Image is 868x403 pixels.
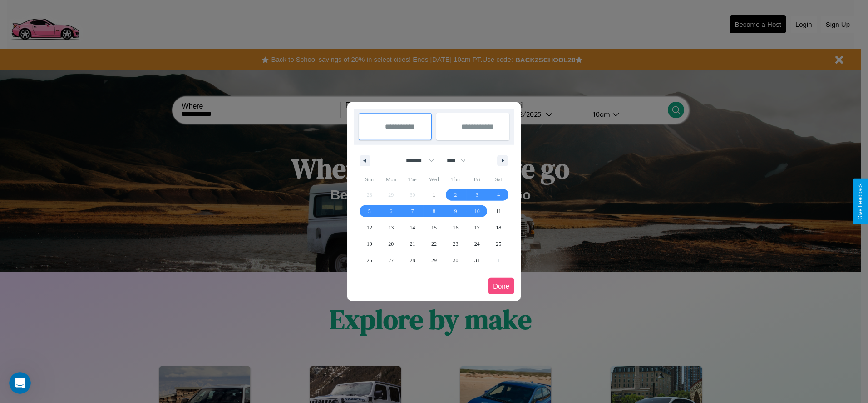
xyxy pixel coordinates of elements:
span: Mon [380,172,401,187]
button: 18 [488,219,509,236]
button: 17 [466,219,488,236]
span: 15 [431,219,437,236]
span: 27 [388,252,394,269]
span: 6 [390,203,392,219]
span: 7 [411,203,414,219]
button: 27 [380,252,401,269]
span: Tue [402,172,423,187]
span: 8 [433,203,435,219]
button: 6 [380,203,401,219]
button: 7 [402,203,423,219]
span: 16 [453,219,458,236]
button: 1 [423,187,444,203]
button: 10 [466,203,488,219]
button: 19 [359,236,380,252]
button: 5 [359,203,380,219]
button: 28 [402,252,423,269]
span: 23 [453,236,458,252]
span: 25 [496,236,501,252]
span: 29 [431,252,437,269]
span: 9 [454,203,457,219]
span: 17 [474,219,480,236]
span: 21 [410,236,415,252]
iframe: Intercom live chat [9,372,31,394]
button: 8 [423,203,444,219]
span: 3 [476,187,478,203]
button: 24 [466,236,488,252]
span: 24 [474,236,480,252]
button: 4 [488,187,509,203]
button: 3 [466,187,488,203]
button: 22 [423,236,444,252]
button: 25 [488,236,509,252]
span: 26 [367,252,372,269]
span: 4 [497,187,500,203]
span: 1 [433,187,435,203]
button: 29 [423,252,444,269]
button: Done [488,278,514,294]
span: Wed [423,172,444,187]
button: 13 [380,219,401,236]
span: 22 [431,236,437,252]
span: 5 [368,203,371,219]
span: 11 [496,203,501,219]
span: 13 [388,219,394,236]
button: 30 [445,252,466,269]
button: 9 [445,203,466,219]
span: 30 [453,252,458,269]
button: 14 [402,219,423,236]
button: 2 [445,187,466,203]
button: 11 [488,203,509,219]
button: 16 [445,219,466,236]
span: 19 [367,236,372,252]
div: Give Feedback [857,183,863,220]
span: Thu [445,172,466,187]
button: 12 [359,219,380,236]
button: 31 [466,252,488,269]
span: 28 [410,252,415,269]
span: 12 [367,219,372,236]
span: 14 [410,219,415,236]
span: Fri [466,172,488,187]
span: Sun [359,172,380,187]
span: 10 [474,203,480,219]
span: Sat [488,172,509,187]
span: 2 [454,187,457,203]
button: 26 [359,252,380,269]
button: 21 [402,236,423,252]
button: 15 [423,219,444,236]
button: 20 [380,236,401,252]
span: 20 [388,236,394,252]
span: 31 [474,252,480,269]
span: 18 [496,219,501,236]
button: 23 [445,236,466,252]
